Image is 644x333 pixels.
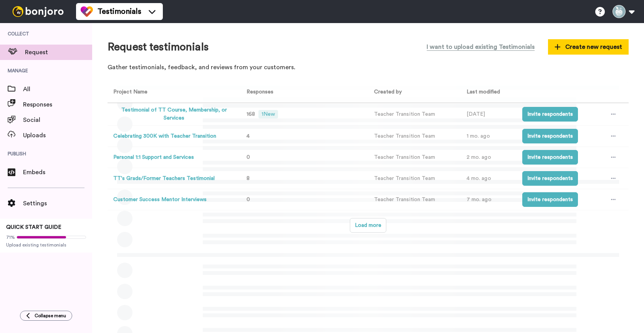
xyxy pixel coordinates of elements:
[6,225,61,230] span: QUICK START GUIDE
[247,133,250,139] span: 4
[522,129,578,143] button: Invite respondents
[108,41,209,53] h1: Request testimonials
[6,234,15,240] span: 71%
[461,126,517,147] td: 1 mo. ago
[98,6,141,17] span: Testimonials
[368,103,461,126] td: Teacher Transition Team
[25,48,92,57] span: Request
[113,196,207,204] button: Customer Success Mentor Interviews
[113,175,215,183] button: TT's Grads/Former Teachers Testimonial
[23,85,92,94] span: All
[555,42,622,52] span: Create new request
[461,189,517,210] td: 7 mo. ago
[247,112,255,117] span: 168
[461,82,517,103] th: Last modified
[461,168,517,189] td: 4 mo. ago
[23,199,92,208] span: Settings
[81,5,93,18] img: tm-color.svg
[368,147,461,168] td: Teacher Transition Team
[368,168,461,189] td: Teacher Transition Team
[350,218,386,233] button: Load more
[522,171,578,186] button: Invite respondents
[247,176,250,181] span: 8
[421,38,540,55] button: I want to upload existing Testimonials
[108,82,238,103] th: Project Name
[9,6,67,17] img: bj-logo-header-white.svg
[247,197,250,202] span: 0
[6,242,86,248] span: Upload existing testimonials
[243,89,273,95] span: Responses
[23,100,92,109] span: Responses
[461,147,517,168] td: 2 mo. ago
[113,132,216,140] button: Celebrating 300K with Teacher Transition
[258,110,278,118] span: 1 New
[108,63,629,72] p: Gather testimonials, feedback, and reviews from your customers.
[247,155,250,160] span: 0
[368,126,461,147] td: Teacher Transition Team
[427,42,535,52] span: I want to upload existing Testimonials
[23,115,92,125] span: Social
[522,192,578,207] button: Invite respondents
[461,103,517,126] td: [DATE]
[548,39,629,55] button: Create new request
[113,153,194,162] button: Personal 1:1 Support and Services
[23,131,92,140] span: Uploads
[35,313,66,319] span: Collapse menu
[20,311,72,321] button: Collapse menu
[522,107,578,122] button: Invite respondents
[113,106,235,122] button: Testimonial of TT Course, Membership, or Services
[522,150,578,165] button: Invite respondents
[368,82,461,103] th: Created by
[368,189,461,210] td: Teacher Transition Team
[23,168,92,177] span: Embeds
